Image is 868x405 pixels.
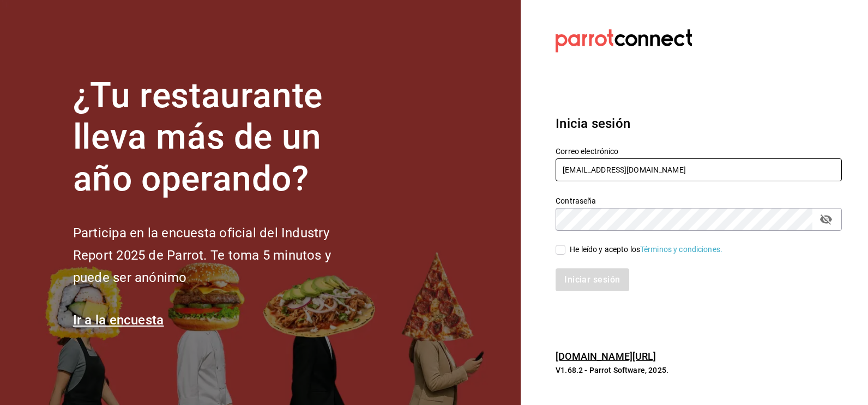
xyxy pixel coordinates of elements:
a: Términos y condiciones. [640,245,722,254]
label: Correo electrónico [556,147,842,155]
h3: Inicia sesión [556,114,842,133]
h1: ¿Tu restaurante lleva más de un año operando? [73,75,367,200]
a: [DOMAIN_NAME][URL] [556,351,656,362]
label: Contraseña [556,197,842,204]
h2: Participa en la encuesta oficial del Industry Report 2025 de Parrot. Te toma 5 minutos y puede se... [73,222,367,289]
button: passwordField [817,210,835,229]
a: Ir a la encuesta [73,312,164,328]
p: V1.68.2 - Parrot Software, 2025. [556,365,842,376]
div: He leído y acepto los [570,244,722,255]
input: Ingresa tu correo electrónico [556,158,842,181]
